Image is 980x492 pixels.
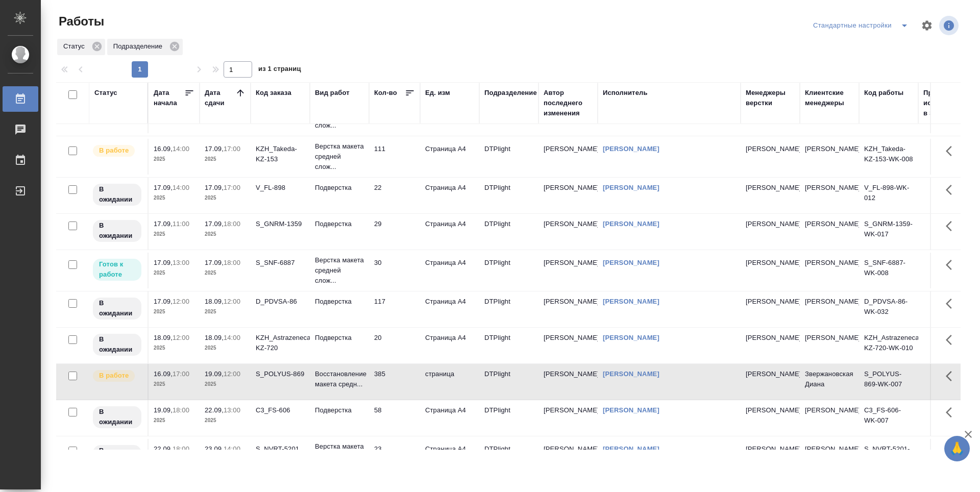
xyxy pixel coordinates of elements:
[154,370,173,378] p: 16.09,
[92,219,142,243] div: Исполнитель назначен, приступать к работе пока рано
[205,334,224,341] p: 18.09,
[538,178,598,213] td: [PERSON_NAME]
[603,220,659,228] a: [PERSON_NAME]
[256,444,305,454] div: S_NVRT-5201
[420,439,479,475] td: Страница А4
[859,178,918,213] td: V_FL-898-WK-012
[92,297,142,321] div: Исполнитель назначен, приступать к работе пока рано
[154,334,173,341] p: 18.09,
[92,333,142,357] div: Исполнитель назначен, приступать к работе пока рано
[859,400,918,436] td: C3_FS-606-WK-007
[99,407,135,427] p: В ожидании
[224,406,240,414] p: 13:00
[92,144,142,158] div: Исполнитель выполняет работу
[256,369,305,379] div: S_POLYUS-869
[479,214,538,250] td: DTPlight
[113,41,166,52] p: Подразделение
[315,219,364,229] p: Подверстка
[224,220,240,228] p: 18:00
[154,259,173,266] p: 17.09,
[256,183,305,193] div: V_FL-898
[800,214,859,250] td: [PERSON_NAME]
[420,214,479,250] td: Страница А4
[205,268,246,278] p: 2025
[205,307,246,317] p: 2025
[256,144,305,164] div: KZH_Takeda-KZ-153
[369,214,420,250] td: 29
[173,334,189,341] p: 12:00
[173,259,189,266] p: 13:00
[224,184,240,191] p: 17:00
[746,369,795,379] p: [PERSON_NAME]
[205,379,246,389] p: 2025
[944,436,970,461] button: 🙏
[864,88,903,98] div: Код работы
[420,400,479,436] td: Страница А4
[746,183,795,193] p: [PERSON_NAME]
[57,39,105,55] div: Статус
[425,88,450,98] div: Ед. изм
[224,259,240,266] p: 18:00
[859,139,918,175] td: KZH_Takeda-KZ-153-WK-008
[374,88,397,98] div: Кол-во
[479,400,538,436] td: DTPlight
[99,334,135,355] p: В ожидании
[205,406,224,414] p: 22.09,
[315,255,364,286] p: Верстка макета средней слож...
[256,405,305,415] div: C3_FS-606
[205,298,224,305] p: 18.09,
[479,328,538,363] td: DTPlight
[940,400,964,425] button: Здесь прячутся важные кнопки
[99,145,129,156] p: В работе
[224,445,240,453] p: 14:00
[940,214,964,238] button: Здесь прячутся важные кнопки
[63,41,88,52] p: Статус
[538,214,598,250] td: [PERSON_NAME]
[538,439,598,475] td: [PERSON_NAME]
[154,406,173,414] p: 19.09,
[859,291,918,327] td: D_PDVSA-86-WK-032
[369,400,420,436] td: 58
[538,139,598,175] td: [PERSON_NAME]
[800,178,859,213] td: [PERSON_NAME]
[315,405,364,415] p: Подверстка
[420,291,479,327] td: Страница А4
[154,145,173,153] p: 16.09,
[154,343,194,353] p: 2025
[173,184,189,191] p: 14:00
[369,328,420,363] td: 20
[92,258,142,282] div: Исполнитель может приступить к работе
[94,88,117,98] div: Статус
[538,253,598,288] td: [PERSON_NAME]
[420,364,479,400] td: страница
[256,219,305,229] div: S_GNRM-1359
[256,88,291,98] div: Код заказа
[205,154,246,164] p: 2025
[173,220,189,228] p: 11:00
[224,145,240,153] p: 17:00
[369,253,420,288] td: 30
[99,220,135,241] p: В ожидании
[940,178,964,202] button: Здесь прячутся важные кнопки
[315,183,364,193] p: Подверстка
[544,88,593,118] div: Автор последнего изменения
[603,445,659,453] a: [PERSON_NAME]
[940,139,964,163] button: Здесь прячутся важные кнопки
[315,141,364,172] p: Верстка макета средней слож...
[746,88,795,108] div: Менеджеры верстки
[603,184,659,191] a: [PERSON_NAME]
[479,253,538,288] td: DTPlight
[315,333,364,343] p: Подверстка
[154,268,194,278] p: 2025
[205,415,246,426] p: 2025
[746,297,795,307] p: [PERSON_NAME]
[205,193,246,203] p: 2025
[205,370,224,378] p: 19.09,
[173,298,189,305] p: 12:00
[479,364,538,400] td: DTPlight
[940,328,964,352] button: Здесь прячутся важные кнопки
[603,259,659,266] a: [PERSON_NAME]
[369,139,420,175] td: 111
[107,39,183,55] div: Подразделение
[154,445,173,453] p: 22.09,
